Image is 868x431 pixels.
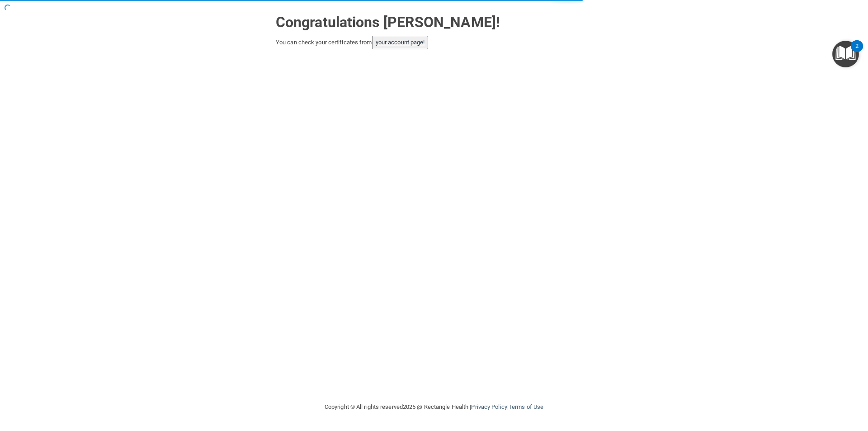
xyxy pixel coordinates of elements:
[832,41,859,67] button: Open Resource Center, 2 new notifications
[509,403,543,410] a: Terms of Use
[372,36,429,49] button: your account page!
[376,39,425,46] a: your account page!
[471,403,507,410] a: Privacy Policy
[855,46,859,58] div: 2
[276,14,500,31] strong: Congratulations [PERSON_NAME]!
[269,393,599,422] div: Copyright © All rights reserved 2025 @ Rectangle Health | |
[276,36,592,49] div: You can check your certificates from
